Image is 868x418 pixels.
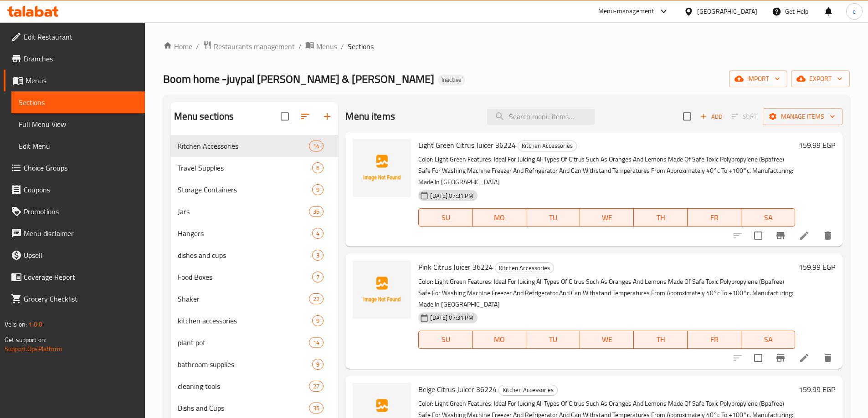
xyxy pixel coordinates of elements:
[422,333,469,346] span: SU
[745,333,791,346] span: SA
[24,228,138,239] span: Menu disclaimer
[11,135,145,157] a: Edit Menu
[298,41,302,52] li: /
[313,229,323,238] span: 4
[4,26,145,48] a: Edit Restaurant
[312,272,324,282] div: items
[526,331,580,349] button: TU
[24,250,138,261] span: Upsell
[341,41,344,52] li: /
[316,106,338,127] button: Add section
[309,338,323,347] span: 14
[11,91,145,113] a: Sections
[309,337,324,348] div: items
[203,40,295,52] a: Restaurants management
[24,162,138,173] span: Choice Groups
[178,228,313,239] div: Hangers
[178,293,309,304] span: Shaker
[473,331,526,349] button: MO
[530,333,576,346] span: TU
[4,222,145,244] a: Menu disclaimer
[312,228,324,239] div: items
[791,71,850,87] button: export
[495,263,554,273] span: Kitchen Accessories
[178,141,309,151] span: Kitchen Accessories
[309,403,324,413] div: items
[817,347,839,369] button: delete
[275,107,294,126] span: Select all sections
[418,208,473,227] button: SU
[422,211,469,224] span: SU
[24,53,138,64] span: Branches
[799,353,810,363] a: Edit menu item
[691,333,738,346] span: FR
[697,110,726,124] button: Add
[798,73,842,85] span: export
[426,191,477,200] span: [DATE] 07:31 PM
[726,110,763,124] span: Select section first
[19,97,138,108] span: Sections
[530,211,576,224] span: TU
[178,250,313,261] span: dishes and cups
[170,310,339,332] div: kitchen accessories9
[518,141,576,151] span: Kitchen Accessories
[688,208,741,227] button: FR
[5,318,27,330] span: Version:
[729,71,787,87] button: import
[178,381,309,392] span: cleaning tools
[697,110,726,124] span: Add item
[4,244,145,266] a: Upsell
[799,230,810,241] a: Edit menu item
[476,211,523,224] span: MO
[163,40,850,52] nav: breadcrumb
[24,272,138,282] span: Coverage Report
[178,315,313,326] div: kitchen accessories
[312,162,324,173] div: items
[178,337,309,348] div: plant pot
[313,273,323,282] span: 7
[313,360,323,369] span: 9
[313,186,323,194] span: 9
[312,250,324,261] div: items
[316,41,337,52] span: Menus
[4,157,145,179] a: Choice Groups
[763,108,842,125] button: Manage items
[438,75,465,86] div: Inactive
[309,142,323,151] span: 14
[178,403,309,413] div: Dishs and Cups
[19,141,138,151] span: Edit Menu
[313,317,323,325] span: 9
[353,261,411,319] img: Pink Citrus Juicer 36224
[196,41,199,52] li: /
[348,41,374,52] span: Sections
[313,164,323,172] span: 6
[170,135,339,157] div: Kitchen Accessories14
[170,179,339,201] div: Storage Containers9
[473,208,526,227] button: MO
[309,206,324,217] div: items
[418,138,516,152] span: Light Green Citrus Juicer 36224
[526,208,580,227] button: TU
[312,315,324,326] div: items
[11,113,145,135] a: Full Menu View
[495,262,554,273] div: Kitchen Accessories
[688,331,741,349] button: FR
[170,201,339,222] div: Jars36
[178,162,313,173] span: Travel Supplies
[178,359,313,370] span: bathroom supplies
[697,6,757,16] div: [GEOGRAPHIC_DATA]
[476,333,523,346] span: MO
[178,206,309,217] span: Jars
[438,76,465,84] span: Inactive
[418,260,493,274] span: Pink Citrus Juicer 36224
[309,381,324,392] div: items
[178,272,313,282] span: Food Boxes
[4,70,145,91] a: Menus
[817,225,839,247] button: delete
[637,333,684,346] span: TH
[214,41,295,52] span: Restaurants management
